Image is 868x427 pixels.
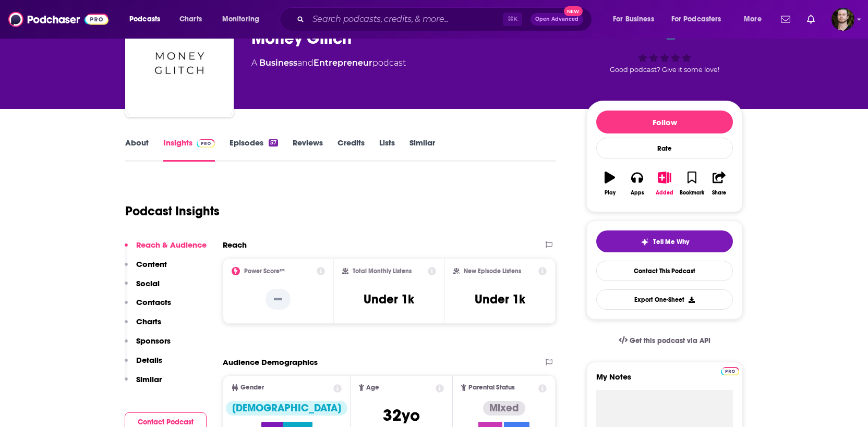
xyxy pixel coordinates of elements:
span: Charts [179,12,202,27]
p: Contacts [136,297,171,307]
button: Social [125,278,160,298]
a: Episodes57 [230,138,278,162]
div: Apps [631,190,644,196]
div: Bookmark [680,190,704,196]
a: Similar [409,138,435,162]
a: About [125,138,149,162]
div: Added [656,190,673,196]
button: Share [706,165,733,202]
span: Logged in as OutlierAudio [831,8,854,31]
button: open menu [737,11,775,28]
div: Play [605,190,616,196]
div: Good podcast? Give it some love! [586,18,743,83]
img: tell me why sparkle [641,238,649,246]
span: More [744,12,762,27]
a: Reviews [293,138,323,162]
a: Lists [379,138,395,162]
span: 32 yo [383,405,420,425]
button: Sponsors [125,336,171,355]
button: Follow [596,111,733,133]
div: 57 [269,139,278,147]
img: Money Glitch [127,11,232,115]
div: A podcast [251,57,406,69]
button: Apps [623,165,650,202]
div: Rate [596,138,733,159]
img: User Profile [831,8,854,31]
h3: Under 1k [475,291,525,307]
span: Tell Me Why [653,238,689,246]
span: Monitoring [222,12,259,27]
span: Podcasts [129,12,160,27]
a: Charts [173,11,208,28]
a: InsightsPodchaser Pro [163,138,215,162]
button: Export One-Sheet [596,289,733,310]
p: Details [136,355,162,365]
button: Added [651,165,678,202]
a: Business [259,58,297,68]
button: Bookmark [678,165,705,202]
button: Contacts [125,297,171,316]
h2: Power Score™ [244,267,285,275]
button: Play [596,165,623,202]
h2: Total Monthly Listens [353,267,412,275]
img: Podchaser - Follow, Share and Rate Podcasts [8,9,108,29]
p: Charts [136,316,161,326]
a: Credits [337,138,365,162]
button: Similar [125,374,162,394]
span: Good podcast? Give it some love! [610,66,719,74]
button: tell me why sparkleTell Me Why [596,230,733,252]
a: Contact This Podcast [596,261,733,281]
button: open menu [215,11,273,28]
span: For Business [613,12,654,27]
button: Details [125,355,162,374]
button: open menu [122,11,174,28]
span: Get this podcast via API [630,336,710,345]
h2: Reach [223,240,247,250]
input: Search podcasts, credits, & more... [308,11,503,28]
h3: Under 1k [364,291,414,307]
button: open menu [665,11,737,28]
h2: Audience Demographics [223,357,318,367]
button: Show profile menu [831,8,854,31]
div: Search podcasts, credits, & more... [290,7,602,31]
a: Get this podcast via API [610,328,719,353]
label: My Notes [596,372,733,390]
button: Reach & Audience [125,240,207,259]
img: Podchaser Pro [197,139,215,148]
span: Parental Status [468,384,515,391]
a: Show notifications dropdown [777,10,794,28]
span: New [564,6,583,16]
button: Charts [125,316,161,336]
p: Similar [136,374,162,384]
h2: New Episode Listens [464,267,521,275]
button: open menu [606,11,667,28]
a: Pro website [721,365,739,375]
div: [DEMOGRAPHIC_DATA] [226,401,347,416]
img: Podchaser Pro [721,367,739,375]
span: Open Advanced [535,17,578,22]
p: Sponsors [136,336,171,346]
span: and [297,58,314,68]
p: Social [136,278,160,288]
button: Content [125,259,167,278]
div: Mixed [483,401,525,416]
span: Age [366,384,379,391]
p: -- [266,289,291,310]
p: Reach & Audience [136,240,207,250]
div: Share [712,190,726,196]
span: ⌘ K [503,13,522,26]
button: Open AdvancedNew [531,13,583,26]
a: Entrepreneur [314,58,372,68]
p: Content [136,259,167,269]
h1: Podcast Insights [125,203,220,219]
a: Show notifications dropdown [803,10,819,28]
span: For Podcasters [671,12,721,27]
span: Gender [240,384,264,391]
